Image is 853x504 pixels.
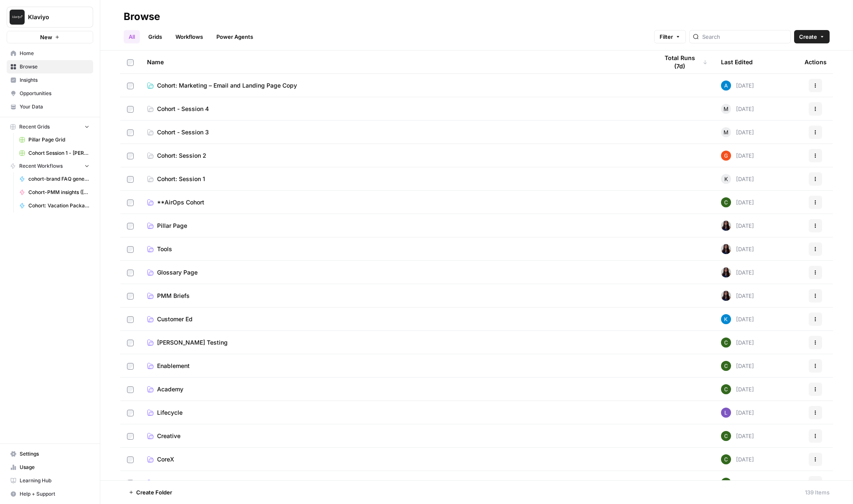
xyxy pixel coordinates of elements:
img: 14qrvic887bnlg6dzgoj39zarp80 [721,431,731,441]
span: Recent Grids [19,123,50,131]
div: [DATE] [721,197,754,207]
a: *TEMPLATES [147,479,645,487]
span: CoreX [157,455,174,464]
img: rox323kbkgutb4wcij4krxobkpon [721,267,731,277]
a: Power Agents [211,30,258,43]
a: [PERSON_NAME] Testing [147,338,645,347]
a: Insights [7,73,93,87]
a: Tools [147,245,645,253]
div: [DATE] [721,244,754,254]
span: Creative [157,432,180,440]
a: Settings [7,447,93,461]
div: 139 Items [805,488,830,496]
span: Cohort: Session 2 [157,151,206,160]
a: Cohort - Session 4 [147,105,645,113]
div: [DATE] [721,384,754,394]
a: cohort-brand FAQ generator (Mokhsira) [15,172,93,186]
img: 14qrvic887bnlg6dzgoj39zarp80 [721,478,731,488]
img: 3v5gupj0m786yzjvk4tudrexhntl [721,408,731,418]
button: Create Folder [124,486,177,499]
div: [DATE] [721,221,754,231]
a: All [124,30,140,43]
span: Home [20,50,89,57]
div: Actions [805,50,827,73]
span: PMM Briefs [157,292,190,300]
a: PMM Briefs [147,292,645,300]
div: [DATE] [721,104,754,114]
span: Your Data [20,103,89,111]
span: Settings [20,450,89,458]
a: Cohort: Session 2 [147,151,645,160]
div: Browse [124,10,160,23]
a: Opportunities [7,87,93,100]
div: [DATE] [721,338,754,348]
span: Cohort - Session 3 [157,128,209,136]
a: Home [7,47,93,60]
img: 14qrvic887bnlg6dzgoj39zarp80 [721,361,731,371]
span: cohort-brand FAQ generator (Mokhsira) [28,175,89,183]
span: M [724,128,729,136]
a: Learning Hub [7,474,93,487]
a: Pillar Page [147,222,645,230]
input: Search [702,33,787,41]
a: Usage [7,461,93,474]
button: Help + Support [7,487,93,501]
span: K [724,175,728,183]
img: zdhmu8j9dpt46ofesn2i0ad6n35e [721,314,731,324]
span: *TEMPLATES [157,479,195,487]
span: Cohort-PMM insights ([GEOGRAPHIC_DATA]) [28,189,89,196]
span: Usage [20,464,89,471]
div: [DATE] [721,314,754,324]
span: Insights [20,76,89,84]
span: Lifecycle [157,408,183,417]
span: Cohort: Marketing – Email and Landing Page Copy [157,81,297,90]
img: 14qrvic887bnlg6dzgoj39zarp80 [721,338,731,348]
span: Cohort: Session 1 [157,175,205,183]
span: Help + Support [20,490,89,498]
span: Cohort - Session 4 [157,105,209,113]
button: Workspace: Klaviyo [7,7,93,28]
div: [DATE] [721,267,754,277]
span: **AirOps Cohort [157,198,204,207]
span: Opportunities [20,90,89,97]
a: Enablement [147,362,645,370]
button: Recent Workflows [7,160,93,172]
span: Learning Hub [20,477,89,484]
a: Glossary Page [147,268,645,277]
span: Klaviyo [28,13,79,21]
span: Pillar Page Grid [28,136,89,144]
button: Create [794,30,830,43]
span: Create Folder [136,488,172,496]
a: **AirOps Cohort [147,198,645,207]
a: Academy [147,385,645,393]
div: [DATE] [721,478,754,488]
a: Cohort-PMM insights ([GEOGRAPHIC_DATA]) [15,186,93,199]
span: Customer Ed [157,315,193,323]
div: [DATE] [721,408,754,418]
button: New [7,31,93,43]
div: [DATE] [721,81,754,91]
a: Pillar Page Grid [15,133,93,146]
span: New [40,33,52,41]
a: Cohort - Session 3 [147,128,645,136]
a: Browse [7,60,93,73]
img: o3cqybgnmipr355j8nz4zpq1mc6x [721,81,731,91]
a: Creative [147,432,645,440]
span: Recent Workflows [19,162,63,170]
div: [DATE] [721,361,754,371]
img: ep2s7dd3ojhp11nu5ayj08ahj9gv [721,151,731,161]
a: Cohort: Marketing – Email and Landing Page Copy [147,81,645,90]
a: Workflows [170,30,208,43]
a: Cohort: Vacation Package Description ([PERSON_NAME]) [15,199,93,212]
span: Enablement [157,362,190,370]
img: Klaviyo Logo [10,10,25,25]
span: Glossary Page [157,268,198,277]
a: Cohort Session 1 - [PERSON_NAME] workflow 1 Grid [15,146,93,160]
span: Academy [157,385,183,393]
span: Pillar Page [157,222,187,230]
span: Cohort Session 1 - [PERSON_NAME] workflow 1 Grid [28,149,89,157]
button: Recent Grids [7,121,93,133]
div: [DATE] [721,151,754,161]
img: 14qrvic887bnlg6dzgoj39zarp80 [721,454,731,464]
span: Browse [20,63,89,71]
